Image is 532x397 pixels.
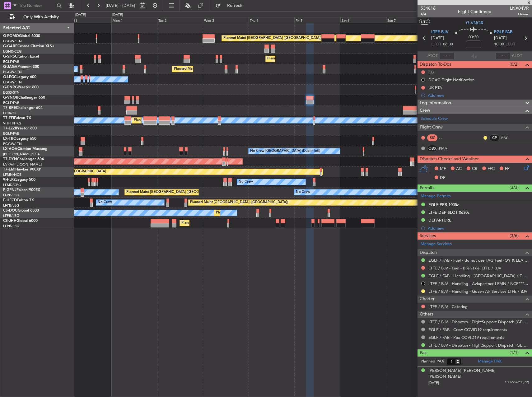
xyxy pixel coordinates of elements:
span: CR [472,166,477,172]
div: EGLF PPR 1005z [428,202,459,207]
a: Manage Permits [421,193,451,199]
span: [DATE] [431,35,444,41]
a: LTFE / BJV - Dispatch - FlightSupport Dispatch [GEOGRAPHIC_DATA] [428,319,529,325]
a: LTBA/ISL [3,111,17,115]
span: LX-AOA [3,147,17,151]
span: FFC [488,166,495,172]
div: [DATE] [75,12,86,18]
div: SIC [427,134,437,141]
div: Planned Maint [GEOGRAPHIC_DATA] ([GEOGRAPHIC_DATA]) [126,188,224,197]
a: G-JAGAPhenom 300 [3,65,39,69]
a: EGNR/CEG [3,49,22,54]
a: VHHH/HKG [3,121,21,126]
div: [DATE] [112,12,123,18]
div: - - [439,135,453,141]
div: [PERSON_NAME] [PERSON_NAME] [PERSON_NAME] [428,368,529,380]
input: --:-- [439,52,454,60]
span: Flight Crew [420,124,443,131]
a: LTFE / BJV - Handling - Gozen Air Services LTFE / BJV [428,289,527,294]
span: T7-FFI [3,116,14,120]
a: T7-DYNChallenger 604 [3,157,44,161]
button: Refresh [212,1,250,11]
span: [DATE] [428,381,439,385]
span: Only With Activity [16,15,66,19]
span: Dispatch Checks and Weather [420,156,479,163]
div: Sun 31 [66,17,111,23]
span: 133995623 (PP) [505,380,529,385]
a: LX-TROLegacy 650 [3,137,36,141]
button: Only With Activity [7,12,68,22]
span: G-VNOR [466,20,483,26]
a: G-FOMOGlobal 6000 [3,34,40,38]
a: F-GPNJFalcon 900EX [3,188,40,192]
a: F-HECDFalcon 7X [3,198,34,202]
span: G-SIRS [3,55,15,58]
label: Planned PAX [421,358,444,365]
a: EGLF / FAB - Pax COVID19 requirements [428,335,504,340]
a: EGLF/FAB [3,100,19,105]
a: EGGW/LTN [3,80,22,85]
a: LTFE / BJV - Fuel - Bilen Fuel LTFE / BJV [428,265,501,271]
div: UK ETA [428,85,442,90]
span: G-FOMO [3,34,19,38]
span: Crew [420,107,430,114]
div: Planned Maint [GEOGRAPHIC_DATA] ([GEOGRAPHIC_DATA]) [190,198,288,207]
a: LFPB/LBG [3,203,19,208]
div: Fri 5 [294,17,340,23]
span: CS-DOU [3,209,18,213]
a: EGLF / FAB - Handling - [GEOGRAPHIC_DATA] / EGLF / FAB [428,273,529,278]
a: T7-LZZIPraetor 600 [3,127,37,130]
a: EVRA/[PERSON_NAME] [3,162,42,167]
a: T7-FFIFalcon 7X [3,116,31,120]
span: 9H-LPZ [3,178,16,182]
a: PBC [501,135,515,141]
span: [DATE] [494,35,507,41]
span: T7-LZZI [3,127,16,130]
span: 10:00 [494,41,504,48]
div: Planned Maint [GEOGRAPHIC_DATA] ([GEOGRAPHIC_DATA]) [216,208,314,217]
div: Mon 1 [111,17,157,23]
a: LTFE / BJV - Dispatch - FlightSupport Dispatch [GEOGRAPHIC_DATA] [428,343,529,348]
a: EGGW/LTN [3,39,22,44]
span: ATOT [427,53,438,59]
div: Thu 4 [249,17,294,23]
a: G-ENRGPraetor 600 [3,86,39,89]
div: Flight Confirmed [458,8,492,15]
a: CS-JHHGlobal 6000 [3,219,38,223]
a: EGGW/LTN [3,142,22,146]
a: LFMN/NCE [3,172,21,177]
span: 4/4 [421,12,436,17]
div: No Crew [296,188,310,197]
span: 06:30 [443,41,453,48]
div: Planned Maint [GEOGRAPHIC_DATA] ([GEOGRAPHIC_DATA]) [174,64,272,74]
a: EGLF / FAB - Fuel - do not use TAG Fuel (OY & LEA only) EGLF / FAB [428,258,529,263]
div: No Crew [GEOGRAPHIC_DATA] (Dublin Intl) [250,147,320,156]
span: Pax [420,349,427,357]
div: Planned Maint [GEOGRAPHIC_DATA] [47,167,106,176]
span: EGLF FAB [494,29,512,35]
span: Dispatch [420,249,437,256]
a: CS-DOUGlobal 6500 [3,209,39,213]
span: F-HECD [3,198,17,202]
a: LTFE / BJV - Catering [428,304,468,309]
div: Planned Maint [GEOGRAPHIC_DATA] ([GEOGRAPHIC_DATA]) [223,34,321,43]
span: LNX04VR [510,5,529,12]
span: Services [420,232,436,240]
a: LFMD/CEQ [3,183,21,187]
span: Dispatch To-Dos [420,61,451,68]
span: Permits [420,184,434,192]
div: Add new [428,93,529,98]
div: Tue 2 [157,17,203,23]
span: T7-DYN [3,157,17,161]
a: LFPB/LBG [3,213,19,218]
span: G-VNOR [3,96,18,100]
a: G-GARECessna Citation XLS+ [3,44,54,48]
span: (1/1) [510,349,519,356]
div: CP [489,134,500,141]
a: LFPB/LBG [3,193,19,198]
div: Planned Maint [GEOGRAPHIC_DATA] ([GEOGRAPHIC_DATA] Intl) [134,116,238,125]
a: T7-BREChallenger 604 [3,106,43,110]
span: Leg Information [420,100,451,107]
span: T7-EMI [3,168,15,171]
span: Owner [510,12,529,17]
